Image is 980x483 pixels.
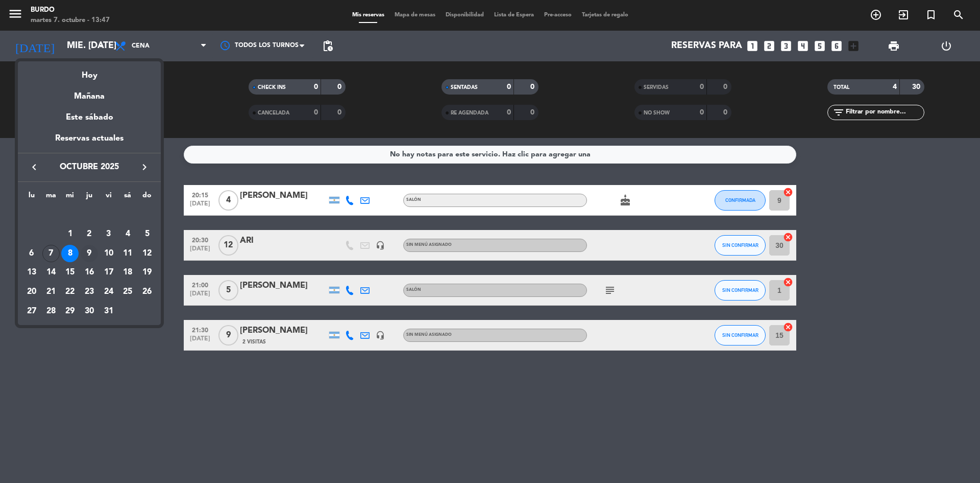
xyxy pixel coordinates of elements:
div: 27 [23,303,40,320]
th: domingo [137,190,157,205]
div: 13 [23,264,40,281]
td: 16 de octubre de 2025 [80,263,99,282]
div: Mañana [18,82,161,103]
div: 24 [100,283,117,301]
div: 18 [119,264,136,281]
td: 27 de octubre de 2025 [22,302,41,321]
td: 3 de octubre de 2025 [99,224,118,244]
div: 17 [100,264,117,281]
td: 20 de octubre de 2025 [22,282,41,302]
div: 21 [42,283,60,301]
td: 4 de octubre de 2025 [118,224,138,244]
td: 7 de octubre de 2025 [41,244,61,263]
div: Este sábado [18,103,161,132]
td: 30 de octubre de 2025 [80,302,99,321]
div: 7 [42,245,60,262]
td: 1 de octubre de 2025 [60,224,80,244]
td: 31 de octubre de 2025 [99,302,118,321]
td: 29 de octubre de 2025 [60,302,80,321]
div: 12 [138,245,156,262]
div: 11 [119,245,136,262]
th: jueves [80,190,99,205]
div: 15 [61,264,79,281]
span: octubre 2025 [43,160,135,174]
td: 2 de octubre de 2025 [80,224,99,244]
td: 23 de octubre de 2025 [80,282,99,302]
div: 22 [61,283,79,301]
th: lunes [22,190,41,205]
div: 29 [61,303,79,320]
td: 10 de octubre de 2025 [99,244,118,263]
div: 19 [138,264,156,281]
td: 12 de octubre de 2025 [137,244,157,263]
td: 21 de octubre de 2025 [41,282,61,302]
td: 8 de octubre de 2025 [60,244,80,263]
th: martes [41,190,61,205]
td: 6 de octubre de 2025 [22,244,41,263]
td: 18 de octubre de 2025 [118,263,138,282]
th: miércoles [60,190,80,205]
i: keyboard_arrow_right [138,161,151,173]
button: keyboard_arrow_left [25,160,43,174]
div: 5 [138,225,156,243]
div: 31 [100,303,117,320]
td: 13 de octubre de 2025 [22,263,41,282]
div: 28 [42,303,60,320]
div: 3 [100,225,117,243]
td: OCT. [22,205,157,224]
div: Reservas actuales [18,132,161,153]
div: 4 [119,225,136,243]
div: 16 [81,264,98,281]
div: 25 [119,283,136,301]
td: 5 de octubre de 2025 [137,224,157,244]
td: 25 de octubre de 2025 [118,282,138,302]
td: 11 de octubre de 2025 [118,244,138,263]
td: 15 de octubre de 2025 [60,263,80,282]
div: 23 [81,283,98,301]
div: 2 [81,225,98,243]
td: 9 de octubre de 2025 [80,244,99,263]
td: 17 de octubre de 2025 [99,263,118,282]
i: keyboard_arrow_left [28,161,40,173]
td: 26 de octubre de 2025 [137,282,157,302]
td: 22 de octubre de 2025 [60,282,80,302]
div: 20 [23,283,40,301]
div: 8 [61,245,79,262]
div: 26 [138,283,156,301]
td: 28 de octubre de 2025 [41,302,61,321]
div: 14 [42,264,60,281]
th: sábado [118,190,138,205]
div: 9 [81,245,98,262]
button: keyboard_arrow_right [135,160,154,174]
td: 14 de octubre de 2025 [41,263,61,282]
th: viernes [99,190,118,205]
div: 10 [100,245,117,262]
div: 6 [23,245,40,262]
div: Hoy [18,61,161,82]
td: 24 de octubre de 2025 [99,282,118,302]
div: 30 [81,303,98,320]
td: 19 de octubre de 2025 [137,263,157,282]
div: 1 [61,225,79,243]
